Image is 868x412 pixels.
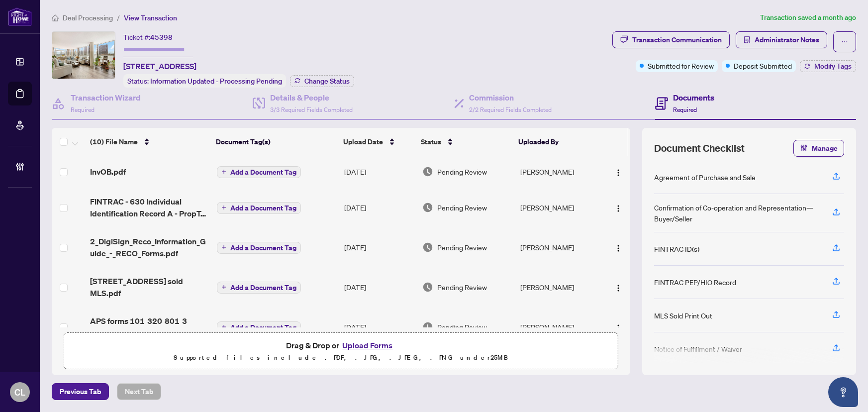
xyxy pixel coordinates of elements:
[516,156,602,188] td: [PERSON_NAME]
[8,7,32,26] img: logo
[437,282,487,293] span: Pending Review
[123,60,196,72] span: [STREET_ADDRESS]
[610,239,626,255] button: Logo
[614,169,622,177] img: Logo
[648,60,714,71] span: Submitted for Review
[610,200,626,215] button: Logo
[217,241,301,254] button: Add a Document Tag
[614,324,622,332] img: Logo
[90,275,208,299] span: [STREET_ADDRESS] sold MLS.pdf
[64,333,618,370] span: Drag & Drop orUpload FormsSupported files include .PDF, .JPG, .JPEG, .PNG under25MB
[814,63,852,70] span: Modify Tags
[230,284,296,291] span: Add a Document Tag
[71,106,95,113] span: Required
[340,267,418,307] td: [DATE]
[744,36,751,43] span: solution
[217,165,301,178] button: Add a Document Tag
[339,339,395,352] button: Upload Forms
[812,140,838,156] span: Manage
[221,169,226,174] span: plus
[614,284,622,292] img: Logo
[123,74,286,88] div: Status:
[654,141,745,155] span: Document Checklist
[221,205,226,210] span: plus
[632,32,722,48] div: Transaction Communication
[63,13,113,22] span: Deal Processing
[52,32,115,79] img: IMG-W12271537_1.jpg
[422,321,433,332] img: Document Status
[422,166,433,177] img: Document Status
[800,60,856,72] button: Modify Tags
[90,235,208,259] span: 2_DigiSign_Reco_Information_Guide_-_RECO_Forms.pdf
[150,33,173,42] span: 45398
[469,92,552,103] h4: Commission
[654,243,699,254] div: FINTRAC ID(s)
[340,227,418,267] td: [DATE]
[60,384,101,400] span: Previous Tab
[90,136,138,147] span: (10) File Name
[469,106,552,113] span: 2/2 Required Fields Completed
[654,310,712,321] div: MLS Sold Print Out
[86,128,212,156] th: (10) File Name
[841,38,848,45] span: ellipsis
[270,92,353,103] h4: Details & People
[755,32,819,48] span: Administrator Notes
[516,227,602,267] td: [PERSON_NAME]
[286,339,395,352] span: Drag & Drop or
[14,385,25,399] span: CL
[339,128,417,156] th: Upload Date
[673,106,697,113] span: Required
[230,205,296,211] span: Add a Document Tag
[734,60,792,71] span: Deposit Submitted
[340,188,418,227] td: [DATE]
[614,244,622,252] img: Logo
[270,106,353,113] span: 3/3 Required Fields Completed
[221,285,226,290] span: plus
[304,78,350,85] span: Change Status
[610,164,626,180] button: Logo
[612,31,730,48] button: Transaction Communication
[516,307,602,347] td: [PERSON_NAME]
[70,352,612,364] p: Supported files include .PDF, .JPG, .JPEG, .PNG under 25 MB
[230,169,296,176] span: Add a Document Tag
[221,245,226,250] span: plus
[217,320,301,333] button: Add a Document Tag
[150,77,282,86] span: Information Updated - Processing Pending
[422,242,433,253] img: Document Status
[422,202,433,213] img: Document Status
[217,166,301,178] button: Add a Document Tag
[217,282,301,294] button: Add a Document Tag
[52,14,59,21] span: home
[516,188,602,227] td: [PERSON_NAME]
[90,196,208,219] span: FINTRAC - 630 Individual Identification Record A - PropTx-OREA_[DATE] 14_38_45.pdf
[123,31,173,43] div: Ticket #:
[736,31,827,48] button: Administrator Notes
[417,128,514,156] th: Status
[437,202,487,213] span: Pending Review
[217,201,301,214] button: Add a Document Tag
[673,92,714,103] h4: Documents
[217,281,301,294] button: Add a Document Tag
[654,343,742,354] div: Notice of Fulfillment / Waiver
[117,12,120,23] li: /
[610,319,626,335] button: Logo
[117,383,161,400] button: Next Tab
[230,244,296,251] span: Add a Document Tag
[340,156,418,188] td: [DATE]
[90,166,126,178] span: InvOB.pdf
[614,205,622,212] img: Logo
[90,315,208,339] span: APS forms 101 320 801 3 Rowntree Form 1.pdf
[212,128,339,156] th: Document Tag(s)
[421,136,441,147] span: Status
[343,136,383,147] span: Upload Date
[290,75,354,87] button: Change Status
[760,12,856,23] article: Transaction saved a month ago
[828,377,858,407] button: Open asap
[71,92,141,103] h4: Transaction Wizard
[654,277,736,288] div: FINTRAC PEP/HIO Record
[221,324,226,329] span: plus
[422,282,433,293] img: Document Status
[793,140,844,157] button: Manage
[124,13,177,22] span: View Transaction
[230,324,296,331] span: Add a Document Tag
